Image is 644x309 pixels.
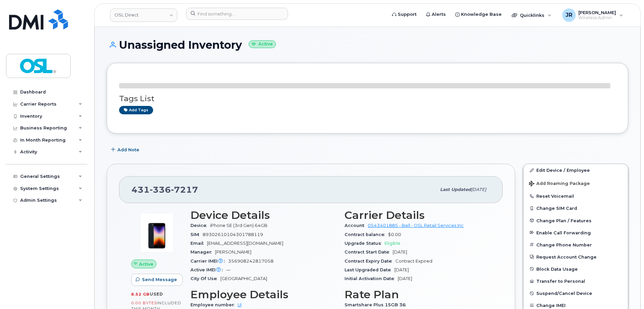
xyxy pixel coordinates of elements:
h3: Device Details [190,209,336,221]
span: Manager [190,249,215,255]
a: Add tags [119,106,153,114]
span: Contract balance [345,232,388,237]
span: Employee number [190,302,238,307]
button: Enable Call Forwarding [524,227,628,239]
button: Reset Voicemail [524,190,628,202]
span: Account [345,223,368,228]
img: image20231002-3703462-1angbar.jpeg [137,213,177,253]
a: UI [238,302,242,307]
span: Device [190,223,210,228]
button: Suspend/Cancel Device [524,287,628,299]
span: 0.00 Bytes [131,301,157,305]
span: Enable Call Forwarding [536,230,591,235]
span: Send Message [142,276,177,283]
span: [DATE] [394,267,409,272]
span: Initial Activation Date [345,276,398,281]
small: Active [249,40,276,48]
span: iPhone SE (3rd Gen) 64GB [210,223,267,228]
span: Active IMEI [190,267,226,272]
span: Contract Expired [395,259,432,264]
span: Change Plan / Features [536,218,592,223]
h3: Rate Plan [345,288,491,301]
span: 336 [150,185,171,195]
span: Add Roaming Package [529,181,590,187]
span: Upgrade Status [345,241,385,246]
span: 7217 [171,185,198,195]
button: Add Note [107,144,145,156]
span: [EMAIL_ADDRESS][DOMAIN_NAME] [207,241,283,246]
a: 0543401885 - Bell - OSL Retail Services Inc [368,223,464,228]
span: [PERSON_NAME] [215,249,251,255]
h3: Employee Details [190,288,336,301]
button: Request Account Change [524,251,628,263]
span: $0.00 [388,232,401,237]
span: Last updated [440,187,471,192]
span: Carrier IMEI [190,259,228,264]
button: Block Data Usage [524,263,628,275]
span: Contract Expiry Date [345,259,395,264]
span: Active [139,261,153,267]
span: [DATE] [393,249,407,255]
span: City Of Use [190,276,220,281]
span: Last Upgraded Date [345,267,394,272]
span: 89302610104301788119 [203,232,263,237]
h1: Unassigned Inventory [107,39,628,51]
span: [DATE] [398,276,412,281]
h3: Tags List [119,94,616,103]
button: Transfer to Personal [524,275,628,287]
span: 431 [132,185,198,195]
button: Add Roaming Package [524,176,628,190]
span: — [226,267,230,272]
h3: Carrier Details [345,209,491,221]
span: [DATE] [471,187,486,192]
span: used [150,292,163,297]
span: Eligible [385,241,400,246]
span: Suspend/Cancel Device [536,291,592,296]
span: Email [190,241,207,246]
span: [GEOGRAPHIC_DATA] [220,276,267,281]
a: Edit Device / Employee [524,164,628,176]
button: Change Plan / Features [524,215,628,227]
span: Add Note [117,147,139,153]
span: 8.52 GB [131,292,150,297]
span: 356908242817058 [228,259,274,264]
span: Smartshare Plus 15GB 36 [345,302,409,307]
button: Change Phone Number [524,239,628,251]
button: Send Message [131,274,183,286]
span: SIM [190,232,203,237]
button: Change SIM Card [524,202,628,214]
span: Contract Start Date [345,249,393,255]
